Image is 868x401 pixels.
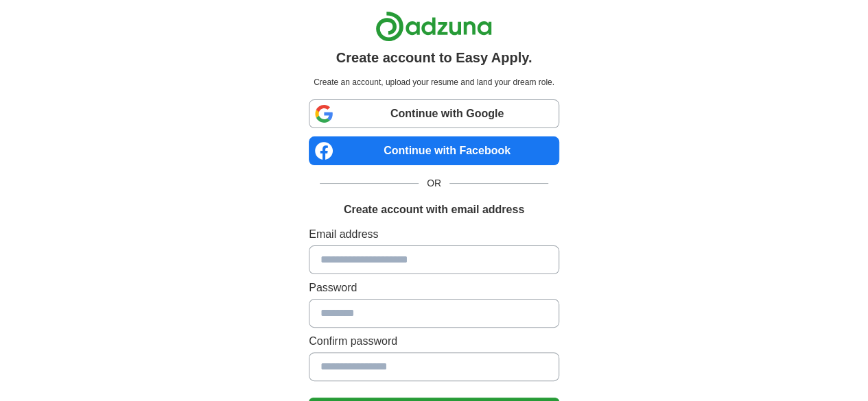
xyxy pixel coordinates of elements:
[309,226,559,243] label: Email address
[312,76,556,88] p: Create an account, upload your resume and land your dream role.
[344,202,524,218] h1: Create account with email address
[309,280,559,296] label: Password
[375,11,492,42] img: Adzuna logo
[309,99,559,128] a: Continue with Google
[309,136,559,165] a: Continue with Facebook
[309,333,559,350] label: Confirm password
[336,47,532,68] h1: Create account to Easy Apply.
[419,176,449,191] span: OR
